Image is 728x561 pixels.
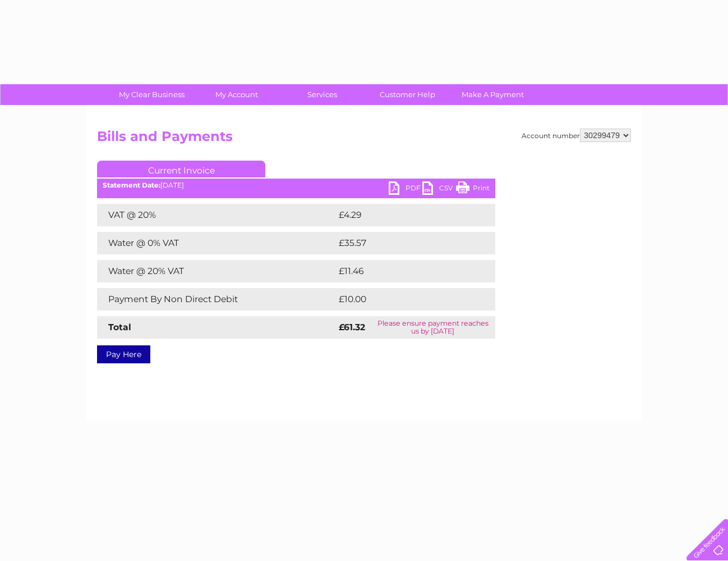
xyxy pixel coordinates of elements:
[336,288,472,311] td: £10.00
[276,84,368,105] a: Services
[103,181,160,189] b: Statement Date:
[105,84,198,105] a: My Clear Business
[97,204,336,226] td: VAT @ 20%
[336,260,471,282] td: £11.46
[97,260,336,282] td: Water @ 20% VAT
[97,161,265,177] a: Current Invoice
[108,322,131,332] strong: Total
[389,181,422,198] a: PDF
[370,316,495,339] td: Please ensure payment reaches us by [DATE]
[97,232,336,254] td: Water @ 0% VAT
[422,181,456,198] a: CSV
[336,232,472,254] td: £35.57
[97,181,495,189] div: [DATE]
[339,322,365,332] strong: £61.32
[361,84,454,105] a: Customer Help
[97,345,150,363] a: Pay Here
[97,288,336,311] td: Payment By Non Direct Debit
[456,181,490,198] a: Print
[446,84,539,105] a: Make A Payment
[336,204,469,226] td: £4.29
[522,129,631,142] div: Account number
[97,129,631,150] h2: Bills and Payments
[191,84,283,105] a: My Account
